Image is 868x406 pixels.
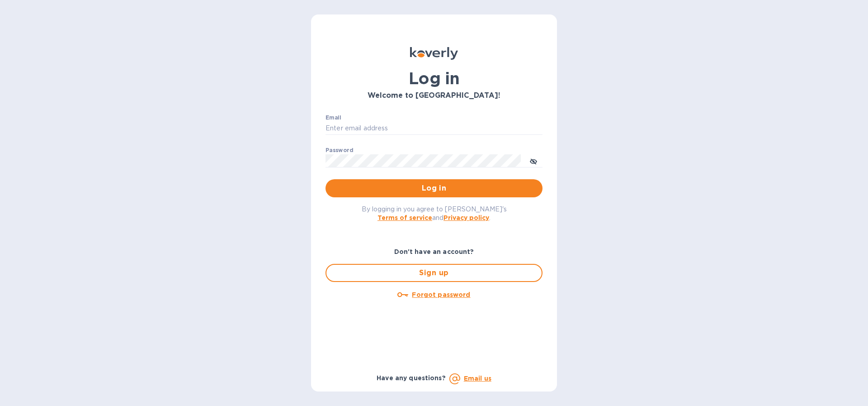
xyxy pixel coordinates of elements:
h3: Welcome to [GEOGRAPHIC_DATA]! [325,91,542,100]
h1: Log in [325,69,542,88]
img: Koverly [410,47,458,60]
button: Sign up [325,264,542,282]
a: Email us [464,375,491,382]
b: Have any questions? [377,374,446,382]
span: Log in [333,183,535,194]
a: Privacy policy [443,214,489,221]
a: Terms of service [377,214,432,221]
input: Enter email address [325,122,542,135]
u: Forgot password [412,291,470,298]
button: Log in [325,179,542,197]
label: Email [325,115,341,120]
b: Don't have an account? [394,248,474,255]
span: Sign up [334,267,534,278]
span: By logging in you agree to [PERSON_NAME]'s and . [362,205,507,221]
button: toggle password visibility [524,152,542,170]
label: Password [325,148,353,153]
